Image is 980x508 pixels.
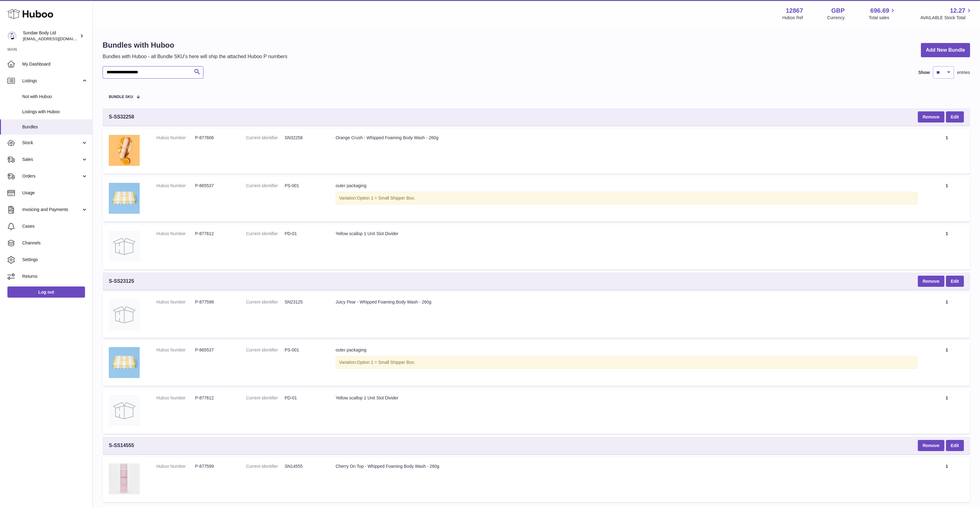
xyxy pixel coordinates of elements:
dd: SN23125 [285,299,323,305]
dt: Current identifier [246,231,285,237]
dt: Huboo Number [156,395,195,401]
img: Juicy Pear - Whipped Foaming Body Wash - 260g [109,299,140,330]
dd: P-865537 [195,183,234,189]
img: outer packaging [109,183,140,214]
span: Listings with Huboo [22,109,88,115]
span: Usage [22,190,88,196]
p: Bundles with Huboo - all Bundle SKU's here will ship the attached Huboo P numbers [103,53,287,60]
dt: Current identifier [246,299,285,305]
span: Channels [22,240,88,246]
dd: P-877598 [195,299,234,305]
img: Yellow scallop 1 Unit Slot Divider [109,395,140,426]
a: Edit [946,440,964,451]
span: Option 1 = Small Shipper Box; [357,196,415,200]
a: Add New Bundle [921,43,970,58]
img: outer packaging [109,347,140,378]
span: S-SS23125 [109,278,134,285]
span: S-SS32258 [109,114,134,120]
dt: Current identifier [246,183,285,189]
span: Option 1 = Small Shipper Box; [357,360,415,365]
td: 1 [924,389,970,434]
a: 12.27 AVAILABLE Stock Total [920,6,973,21]
dd: P-865537 [195,347,234,353]
button: Remove [918,440,944,451]
span: Cases [22,223,88,229]
dt: Huboo Number [156,347,195,353]
div: Currency [827,15,845,21]
dd: P-877612 [195,395,234,401]
div: Orange Crush - Whipped Foaming Body Wash - 260g [336,135,918,141]
span: Listings [22,78,81,84]
dt: Huboo Number [156,463,195,469]
div: Yellow scallop 1 Unit Slot Divider [336,395,918,401]
dd: SN32258 [285,135,323,141]
span: Bundles [22,124,88,130]
span: 12.27 [950,6,965,15]
div: Huboo Ref [783,15,803,21]
dt: Current identifier [246,347,285,353]
td: 1 [924,293,970,338]
dt: Huboo Number [156,231,195,237]
dd: PD-01 [285,395,323,401]
a: Edit [946,276,964,287]
span: Settings [22,257,88,263]
div: Sundae Body Ltd [23,30,78,42]
dt: Huboo Number [156,299,195,305]
dd: P-877606 [195,135,234,141]
dt: Huboo Number [156,183,195,189]
a: 696.69 Total sales [869,6,896,21]
div: outer packaging [336,183,918,189]
dd: PS-001 [285,183,323,189]
img: Yellow scallop 1 Unit Slot Divider [109,231,140,262]
span: Total sales [869,15,896,21]
td: 1 [924,341,970,386]
span: My Dashboard [22,61,88,67]
span: AVAILABLE Stock Total [920,15,973,21]
dt: Current identifier [246,463,285,469]
dd: PS-001 [285,347,323,353]
div: Juicy Pear - Whipped Foaming Body Wash - 260g [336,299,918,305]
strong: GBP [831,6,845,15]
span: Invoicing and Payments [22,207,81,213]
img: internalAdmin-12867@internal.huboo.com [7,31,17,41]
span: 696.69 [870,6,889,15]
button: Remove [918,111,944,123]
div: Cherry On Top - Whipped Foaming Body Wash - 260g [336,463,918,469]
dd: PD-01 [285,231,323,237]
td: 1 [924,457,970,502]
td: 1 [924,177,970,222]
img: Orange Crush - Whipped Foaming Body Wash - 260g [109,135,140,166]
div: outer packaging [336,347,918,353]
a: Log out [7,286,85,298]
span: Returns [22,273,88,279]
dt: Current identifier [246,395,285,401]
img: Cherry On Top - Whipped Foaming Body Wash - 260g [109,463,140,494]
strong: 12867 [786,6,803,15]
span: Sales [22,157,81,162]
dd: P-877612 [195,231,234,237]
span: [EMAIL_ADDRESS][DOMAIN_NAME] [23,36,91,41]
dd: SN14555 [285,463,323,469]
span: Orders [22,173,81,179]
div: Yellow scallop 1 Unit Slot Divider [336,231,918,237]
dt: Current identifier [246,135,285,141]
button: Remove [918,276,944,287]
a: Edit [946,111,964,123]
span: Stock [22,140,81,146]
td: 1 [924,225,970,269]
span: entries [957,70,970,75]
dd: P-877599 [195,463,234,469]
dt: Huboo Number [156,135,195,141]
div: Variation: [336,356,918,369]
span: S-SS14555 [109,442,134,449]
span: Bundle SKU [109,95,133,99]
div: Variation: [336,192,918,204]
td: 1 [924,129,970,174]
label: Show [918,70,930,75]
span: Not with Huboo [22,94,88,100]
h1: Bundles with Huboo [103,40,287,50]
